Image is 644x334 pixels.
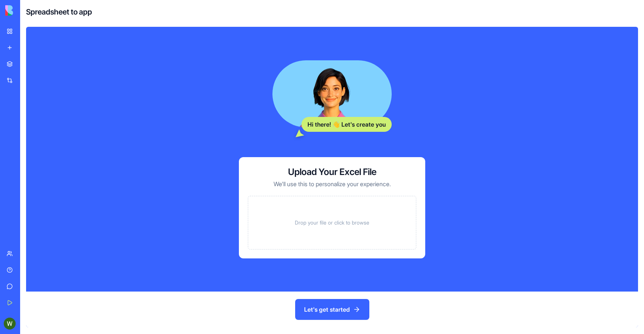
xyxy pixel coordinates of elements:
img: ACg8ocJfX902z323eJv0WgYs8to-prm3hRyyT9LVmbu9YU5sKTReeg=s96-c [4,318,16,330]
h4: Spreadsheet to app [26,7,92,17]
div: Drop your file or click to browse [248,196,416,249]
p: We'll use this to personalize your experience. [274,179,391,188]
button: Let's get started [295,299,369,320]
span: Drop your file or click to browse [295,219,369,226]
img: logo [5,5,51,16]
div: Hi there! 👋 Let's create you [302,117,392,132]
h3: Upload Your Excel File [288,166,376,178]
